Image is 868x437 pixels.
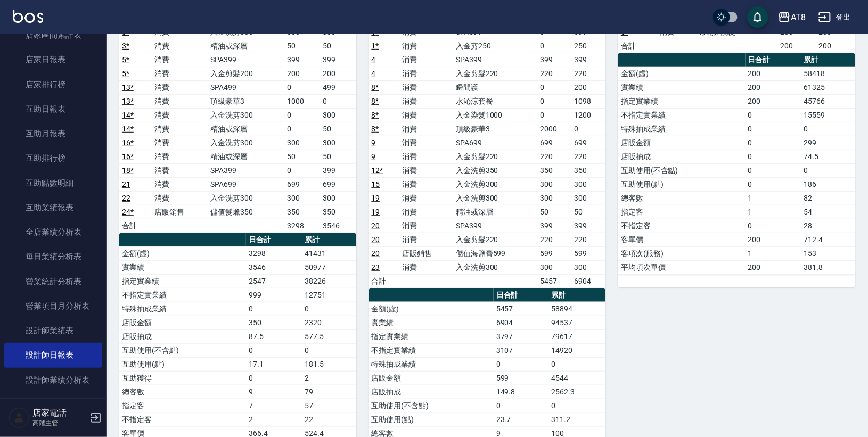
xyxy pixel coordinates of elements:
[746,260,801,274] td: 200
[400,136,454,150] td: 消費
[321,67,356,80] td: 200
[321,39,356,53] td: 50
[284,80,320,94] td: 0
[801,219,855,233] td: 28
[494,316,548,329] td: 6904
[494,357,548,371] td: 0
[369,329,494,343] td: 指定實業績
[571,150,605,163] td: 220
[453,136,537,150] td: SPA699
[537,39,571,53] td: 0
[4,294,102,318] a: 營業項目月分析表
[548,329,605,343] td: 79617
[453,80,537,94] td: 瞬間護
[618,233,745,246] td: 客單價
[302,385,356,399] td: 79
[746,233,801,246] td: 200
[152,94,208,108] td: 消費
[152,39,208,53] td: 消費
[746,53,801,67] th: 日合計
[400,39,454,53] td: 消費
[372,194,380,202] a: 19
[122,194,130,202] a: 22
[400,191,454,205] td: 消費
[369,371,494,385] td: 店販金額
[246,288,302,302] td: 999
[453,260,537,274] td: 入金洗剪300
[400,246,454,260] td: 店販銷售
[246,246,302,260] td: 3298
[746,67,801,80] td: 200
[321,163,356,177] td: 399
[208,191,284,205] td: 入金洗剪300
[372,138,376,147] a: 9
[246,302,302,316] td: 0
[453,205,537,219] td: 精油或深層
[4,368,102,392] a: 設計師業績分析表
[246,274,302,288] td: 2547
[746,246,801,260] td: 1
[284,205,320,219] td: 350
[4,171,102,195] a: 互助點數明細
[284,163,320,177] td: 0
[537,136,571,150] td: 699
[369,413,494,426] td: 互助使用(點)
[152,67,208,80] td: 消費
[400,233,454,246] td: 消費
[494,288,548,302] th: 日合計
[537,246,571,260] td: 599
[302,329,356,343] td: 577.5
[208,205,284,219] td: 儲值髮蠟350
[302,316,356,329] td: 2320
[618,39,657,53] td: 合計
[453,122,537,136] td: 頂級豪華3
[571,94,605,108] td: 1098
[119,385,246,399] td: 總客數
[284,150,320,163] td: 50
[801,94,855,108] td: 45766
[369,12,606,288] table: a dense table
[548,399,605,413] td: 0
[571,39,605,53] td: 250
[571,108,605,122] td: 1200
[122,180,130,188] a: 21
[32,408,87,418] h5: 店家電話
[119,357,246,371] td: 互助使用(點)
[32,418,87,428] p: 高階主管
[400,177,454,191] td: 消費
[571,53,605,67] td: 399
[321,205,356,219] td: 350
[4,146,102,170] a: 互助排行榜
[801,53,855,67] th: 累計
[494,413,548,426] td: 23.7
[400,163,454,177] td: 消費
[4,392,102,417] a: 設計師業績月報表
[746,191,801,205] td: 1
[119,343,246,357] td: 互助使用(不含點)
[571,191,605,205] td: 300
[746,108,801,122] td: 0
[494,329,548,343] td: 3797
[372,235,380,244] a: 20
[774,6,810,28] button: AT8
[321,136,356,150] td: 300
[372,249,380,258] a: 20
[618,67,745,80] td: 金額(虛)
[302,343,356,357] td: 0
[284,219,320,233] td: 3298
[4,318,102,343] a: 設計師業績表
[400,122,454,136] td: 消費
[494,371,548,385] td: 599
[400,80,454,94] td: 消費
[400,205,454,219] td: 消費
[4,343,102,367] a: 設計師日報表
[302,246,356,260] td: 41431
[548,413,605,426] td: 311.2
[284,136,320,150] td: 300
[152,163,208,177] td: 消費
[369,357,494,371] td: 特殊抽成業績
[801,108,855,122] td: 15559
[537,94,571,108] td: 0
[246,399,302,413] td: 7
[618,136,745,150] td: 店販金額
